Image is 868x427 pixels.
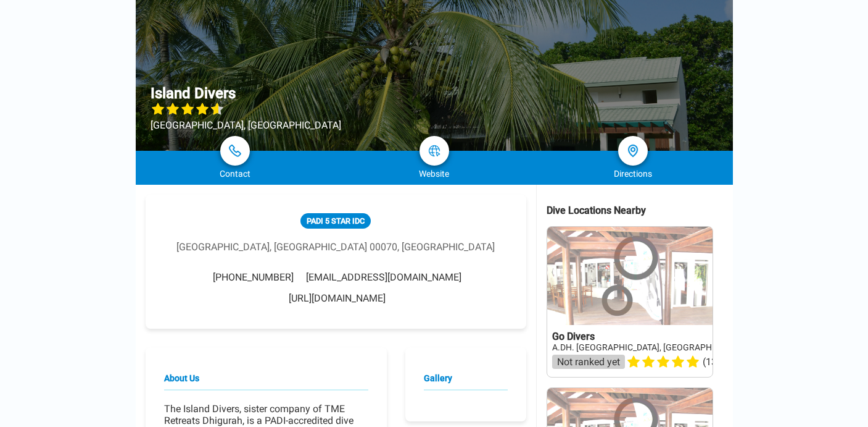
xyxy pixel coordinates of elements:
div: PADI 5 Star IDC [300,213,371,229]
a: map [420,136,449,166]
img: phone [229,145,241,157]
a: directions [618,136,648,166]
span: [EMAIL_ADDRESS][DOMAIN_NAME] [306,271,461,283]
a: [URL][DOMAIN_NAME] [289,292,386,304]
div: [GEOGRAPHIC_DATA], [GEOGRAPHIC_DATA] [151,119,341,131]
img: directions [626,143,640,158]
div: Contact [136,169,335,179]
div: Dive Locations Nearby [547,205,733,216]
img: map [428,145,440,157]
h2: About Us [164,373,368,391]
a: A.DH. [GEOGRAPHIC_DATA], [GEOGRAPHIC_DATA] [552,342,746,352]
span: [PHONE_NUMBER] [213,271,294,283]
h2: Gallery [424,373,508,391]
div: Website [334,169,534,179]
div: [GEOGRAPHIC_DATA], [GEOGRAPHIC_DATA] 00070, [GEOGRAPHIC_DATA] [176,241,495,253]
div: Directions [534,169,733,179]
h1: Island Divers [151,85,236,102]
em: The Island Divers [164,403,239,415]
